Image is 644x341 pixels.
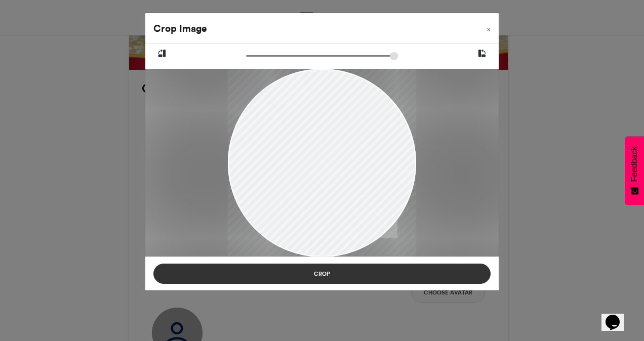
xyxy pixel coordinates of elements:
iframe: chat widget [601,301,634,331]
span: Feedback [630,146,639,182]
h4: Crop Image [153,21,207,36]
button: Feedback - Show survey [625,136,644,205]
button: Close [479,13,499,41]
button: Crop [153,264,491,284]
span: × [487,26,491,32]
